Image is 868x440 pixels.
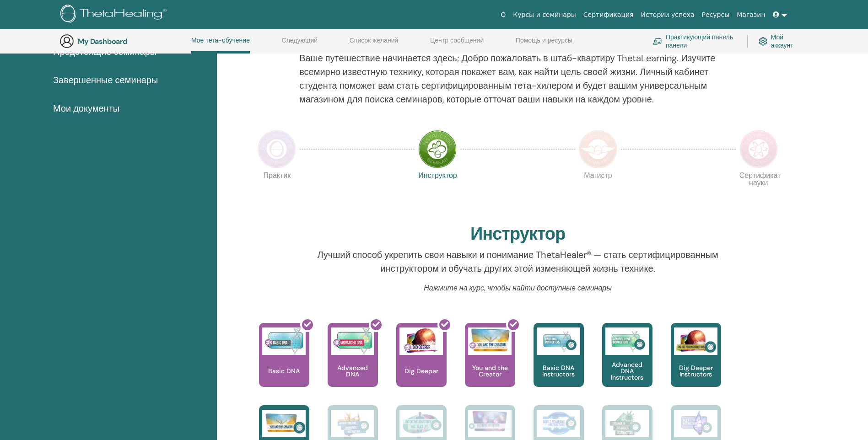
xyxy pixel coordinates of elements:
img: Basic DNA Instructors [537,327,580,355]
img: You and the Creator [468,327,512,353]
a: Advanced DNA Instructors Advanced DNA Instructors [602,323,652,405]
img: Dig Deeper Instructors [674,327,717,355]
h2: Инструктор [470,224,565,245]
a: Центр сообщений [430,37,484,51]
img: Disease and Disorder Instructors [605,410,649,437]
img: Practitioner [258,130,296,168]
p: Практик [258,172,296,210]
p: Advanced DNA [328,365,378,377]
img: chalkboard-teacher.svg [653,38,662,45]
img: DNA 3 Instructors [674,410,717,437]
a: Сертификация [580,6,637,23]
p: Сертификат науки [739,172,778,210]
img: cog.svg [759,35,767,48]
p: You and the Creator [465,365,515,377]
p: Advanced DNA Instructors [602,361,652,381]
a: Basic DNA Instructors Basic DNA Instructors [534,323,584,405]
a: Следующий [282,37,318,51]
img: logo.png [60,5,170,25]
img: Instructor [418,130,457,168]
img: Dig Deeper [399,327,443,355]
img: Intuitive Child In Me Instructors [468,410,512,432]
h3: My Dashboard [78,37,169,46]
span: Мои документы [53,102,119,115]
a: Мой аккаунт [759,31,799,51]
img: Certificate of Science [739,130,778,168]
a: Истории успеха [637,6,698,23]
img: Basic DNA [262,327,306,355]
a: Ресурсы [698,6,733,23]
img: You and the Creator Instructors [262,410,306,437]
img: Master [579,130,617,168]
p: Dig Deeper [401,368,442,374]
span: Завершенные семинары [53,73,158,87]
a: You and the Creator You and the Creator [465,323,515,405]
p: Dig Deeper Instructors [671,365,721,377]
img: Advanced DNA Instructors [605,327,649,355]
a: Dig Deeper Instructors Dig Deeper Instructors [671,323,721,405]
img: Intuitive Anatomy Instructors [399,410,443,437]
img: generic-user-icon.jpg [59,34,74,48]
p: Инструктор [418,172,457,210]
a: Dig Deeper Dig Deeper [396,323,447,405]
a: Помощь и ресурсы [516,37,572,51]
a: Advanced DNA Advanced DNA [328,323,378,405]
a: Basic DNA Basic DNA [259,323,309,405]
p: Лучший способ укрепить свои навыки и понимание ThetaHealer® — стать сертифицированным инструкторо... [299,248,736,275]
a: О [497,6,509,23]
a: Список желаний [350,37,399,51]
p: Basic DNA Instructors [534,365,584,377]
p: Магистр [579,172,617,210]
img: Advanced DNA [331,327,374,355]
p: Нажмите на курс, чтобы найти доступные семинары [299,283,736,294]
img: World Relations Instructors [537,410,580,437]
a: Магазин [733,6,769,23]
img: Manifesting and Abundance Instructors [331,410,374,437]
a: Практикующий панель панели [653,31,736,51]
a: Мое тета-обучение [191,37,250,54]
p: Ваше путешествие начинается здесь; Добро пожаловать в штаб-квартиру ThetaLearning. Изучите всемир... [299,51,736,106]
a: Курсы и семинары [509,6,580,23]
